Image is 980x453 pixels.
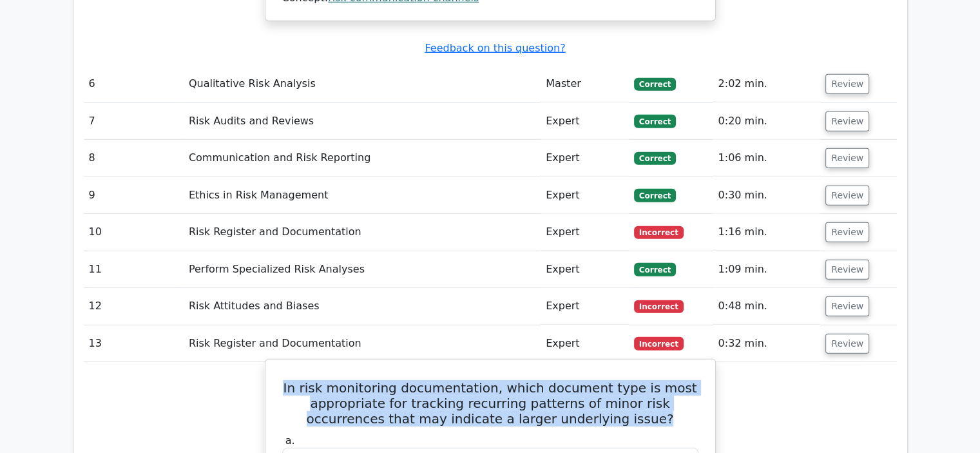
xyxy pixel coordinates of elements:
[84,251,184,288] td: 11
[541,66,629,102] td: Master
[713,66,820,102] td: 2:02 min.
[184,214,541,251] td: Risk Register and Documentation
[84,177,184,214] td: 9
[84,325,184,362] td: 13
[825,260,869,280] button: Review
[713,214,820,251] td: 1:16 min.
[541,325,629,362] td: Expert
[825,296,869,316] button: Review
[84,66,184,102] td: 6
[281,380,700,427] h5: In risk monitoring documentation, which document type is most appropriate for tracking recurring ...
[634,115,676,128] span: Correct
[184,288,541,325] td: Risk Attitudes and Biases
[825,111,869,131] button: Review
[825,334,869,354] button: Review
[713,288,820,325] td: 0:48 min.
[713,325,820,362] td: 0:32 min.
[541,140,629,177] td: Expert
[634,300,684,313] span: Incorrect
[541,177,629,214] td: Expert
[713,103,820,140] td: 0:20 min.
[541,103,629,140] td: Expert
[84,140,184,177] td: 8
[184,251,541,288] td: Perform Specialized Risk Analyses
[285,434,295,447] span: a.
[713,177,820,214] td: 0:30 min.
[184,140,541,177] td: Communication and Risk Reporting
[634,152,676,165] span: Correct
[634,226,684,239] span: Incorrect
[84,103,184,140] td: 7
[541,288,629,325] td: Expert
[825,148,869,168] button: Review
[184,177,541,214] td: Ethics in Risk Management
[634,263,676,276] span: Correct
[634,78,676,91] span: Correct
[825,222,869,242] button: Review
[541,251,629,288] td: Expert
[634,189,676,202] span: Correct
[84,288,184,325] td: 12
[184,66,541,102] td: Qualitative Risk Analysis
[184,103,541,140] td: Risk Audits and Reviews
[713,251,820,288] td: 1:09 min.
[825,74,869,94] button: Review
[184,325,541,362] td: Risk Register and Documentation
[425,42,565,54] a: Feedback on this question?
[713,140,820,177] td: 1:06 min.
[84,214,184,251] td: 10
[541,214,629,251] td: Expert
[825,186,869,206] button: Review
[634,337,684,350] span: Incorrect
